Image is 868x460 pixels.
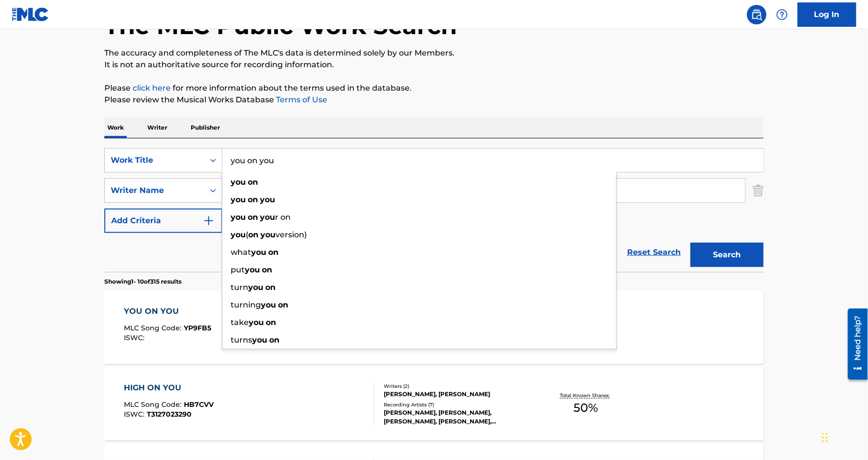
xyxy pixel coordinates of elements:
div: [PERSON_NAME], [PERSON_NAME], [PERSON_NAME], [PERSON_NAME], [PERSON_NAME] [384,408,531,426]
span: turning [231,300,261,309]
span: 50 % [574,399,598,417]
p: Publisher [188,117,223,138]
strong: you [231,195,246,204]
strong: on [269,335,279,345]
span: T3127023290 [147,410,192,419]
button: Add Criteria [104,209,222,233]
span: MLC Song Code : [124,324,184,332]
strong: on [248,195,258,204]
span: ISWC : [124,410,147,419]
span: MLC Song Code : [124,400,184,409]
strong: on [248,230,258,239]
strong: on [248,177,258,187]
span: what [231,248,251,257]
span: put [231,265,245,274]
img: Delete Criterion [753,178,764,203]
img: 9d2ae6d4665cec9f34b9.svg [203,215,215,227]
span: ISWC : [124,333,147,342]
div: Work Title [111,154,198,166]
strong: you [260,230,276,239]
div: Writers ( 2 ) [384,383,531,390]
p: Work [104,117,127,138]
p: Total Known Shares: [560,392,612,399]
a: Terms of Use [274,95,327,104]
strong: you [231,177,246,187]
strong: you [231,212,246,222]
span: YP9FB5 [184,324,212,332]
p: Please for more information about the terms used in the database. [104,82,764,94]
form: Search Form [104,148,764,272]
span: ( [246,230,248,239]
iframe: Chat Widget [819,413,868,460]
span: r on [275,212,291,222]
strong: on [278,300,288,309]
div: YOU ON YOU [124,306,212,317]
a: YOU ON YOUMLC Song Code:YP9FB5ISWC:Writers (7)[PERSON_NAME], [PERSON_NAME], [PERSON_NAME], [PERSO... [104,291,764,364]
div: Recording Artists ( 7 ) [384,401,531,408]
div: Drag [822,423,828,452]
strong: you [249,318,264,327]
a: Public Search [747,5,767,24]
a: click here [133,83,171,93]
a: Log In [798,2,856,27]
strong: you [245,265,260,274]
a: HIGH ON YOUMLC Song Code:HB7CVVISWC:T3127023290Writers (2)[PERSON_NAME], [PERSON_NAME]Recording A... [104,367,764,441]
span: version) [276,230,307,239]
strong: you [252,335,267,345]
p: Showing 1 - 10 of 315 results [104,277,181,286]
strong: on [266,318,276,327]
strong: you [260,195,275,204]
strong: you [261,300,276,309]
strong: you [251,248,266,257]
img: help [776,9,788,20]
div: [PERSON_NAME], [PERSON_NAME] [384,390,531,399]
p: Writer [144,117,170,138]
strong: you [248,283,263,292]
p: The accuracy and completeness of The MLC's data is determined solely by our Members. [104,47,764,59]
div: Help [772,5,792,24]
strong: you [231,230,246,239]
img: search [751,9,763,20]
span: turn [231,283,248,292]
iframe: Resource Center [841,305,868,383]
strong: on [265,283,276,292]
div: Writer Name [111,185,198,196]
p: It is not an authoritative source for recording information. [104,59,764,71]
a: Reset Search [622,242,686,263]
span: HB7CVV [184,400,214,409]
strong: on [262,265,272,274]
button: Search [690,243,764,267]
span: take [231,318,249,327]
span: turns [231,335,252,345]
p: Please review the Musical Works Database [104,94,764,106]
img: MLC Logo [12,7,49,21]
strong: on [248,212,258,222]
strong: on [268,248,278,257]
div: HIGH ON YOU [124,382,214,394]
strong: you [260,212,275,222]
